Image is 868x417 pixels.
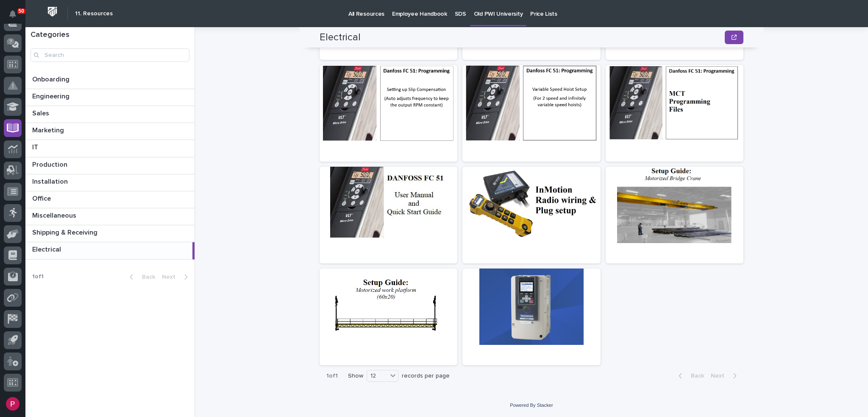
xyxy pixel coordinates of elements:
button: Next [159,273,195,281]
a: InstallationInstallation [25,174,195,191]
p: Marketing [32,125,66,134]
p: Production [32,159,69,169]
p: Office [32,193,53,203]
div: Notifications50 [11,10,22,24]
h1: Categories [31,31,189,40]
div: 12 [367,372,387,381]
a: ProductionProduction [25,157,195,174]
p: Show [348,372,363,380]
span: Back [137,273,155,281]
p: Shipping & Receiving [32,227,99,237]
a: Powered By Stacker [510,403,553,408]
p: Installation [32,176,70,186]
span: Next [162,273,181,281]
a: OnboardingOnboarding [25,72,195,89]
p: 1 of 1 [25,266,50,287]
p: 50 [19,8,24,14]
p: Sales [32,108,51,118]
a: MarketingMarketing [25,123,195,140]
input: Search [31,48,189,62]
a: OfficeOffice [25,191,195,208]
button: users-avatar [4,395,22,413]
button: Back [672,372,707,380]
h2: 11. Resources [75,10,113,17]
a: Shipping & ReceivingShipping & Receiving [25,225,195,242]
img: Workspace Logo [45,4,60,20]
button: Back [123,273,159,281]
p: records per page [402,372,450,380]
button: Notifications [4,5,22,23]
p: 1 of 1 [320,366,345,386]
p: Miscellaneous [32,210,78,220]
p: Electrical [32,244,63,254]
a: ElectricalElectrical [25,242,195,259]
p: Engineering [32,91,71,101]
a: ITIT [25,140,195,157]
span: Back [686,372,704,380]
p: Onboarding [32,74,71,84]
p: IT [32,142,40,151]
a: MiscellaneousMiscellaneous [25,208,195,225]
a: SalesSales [25,106,195,123]
a: EngineeringEngineering [25,89,195,106]
span: Next [711,372,729,380]
h2: Electrical [320,31,361,44]
button: Next [707,372,743,380]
